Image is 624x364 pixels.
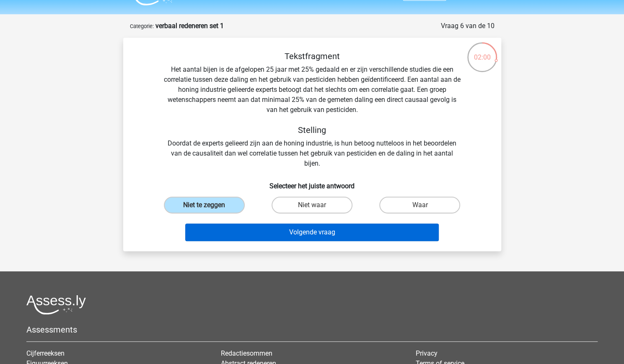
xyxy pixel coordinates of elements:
label: Waar [379,197,460,213]
strong: verbaal redeneren set 1 [155,22,224,30]
div: 02:00 [466,42,498,62]
h5: Stelling [163,125,461,135]
img: Assessly logo [26,295,86,315]
a: Privacy [416,349,438,357]
a: Cijferreeksen [26,349,65,357]
label: Niet waar [272,197,352,213]
div: Het aantal bijen is de afgelopen 25 jaar met 25% gedaald en er zijn verschillende studies die een... [137,51,488,169]
small: Categorie: [130,23,154,29]
a: Redactiesommen [221,349,272,357]
h6: Selecteer het juiste antwoord [137,175,488,190]
h5: Tekstfragment [163,51,461,61]
div: Vraag 6 van de 10 [441,21,495,31]
button: Volgende vraag [185,224,439,241]
label: Niet te zeggen [164,197,245,213]
h5: Assessments [26,325,598,335]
